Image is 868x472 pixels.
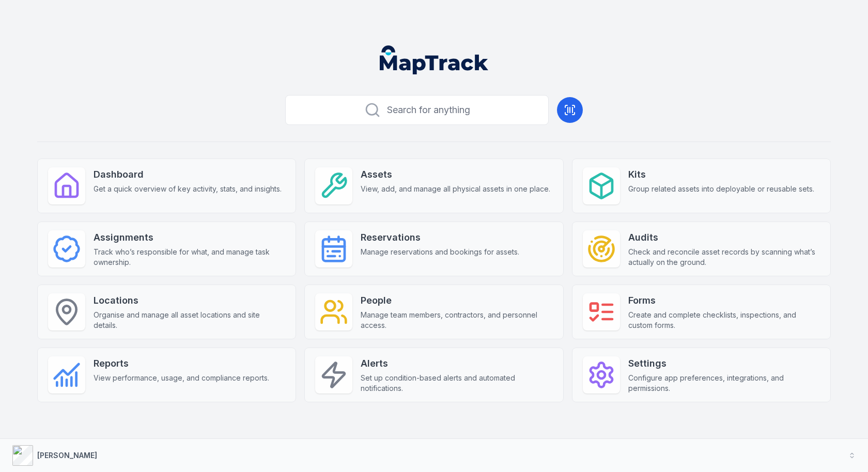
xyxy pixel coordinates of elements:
strong: Assignments [94,230,285,245]
strong: Reports [94,356,269,371]
strong: People [361,293,552,308]
a: SettingsConfigure app preferences, integrations, and permissions. [572,348,831,402]
span: View, add, and manage all physical assets in one place. [361,184,550,194]
strong: Audits [628,230,820,245]
span: Search for anything [387,103,470,117]
a: ReservationsManage reservations and bookings for assets. [304,222,563,276]
a: KitsGroup related assets into deployable or reusable sets. [572,159,831,213]
strong: Settings [628,356,820,371]
a: AssignmentsTrack who’s responsible for what, and manage task ownership. [37,222,296,276]
span: Track who’s responsible for what, and manage task ownership. [94,247,285,268]
a: DashboardGet a quick overview of key activity, stats, and insights. [37,159,296,213]
strong: Reservations [361,230,519,245]
span: Check and reconcile asset records by scanning what’s actually on the ground. [628,247,820,268]
strong: [PERSON_NAME] [37,451,97,460]
span: View performance, usage, and compliance reports. [94,373,269,383]
strong: Kits [628,167,814,182]
a: LocationsOrganise and manage all asset locations and site details. [37,285,296,339]
span: Organise and manage all asset locations and site details. [94,310,285,331]
a: PeopleManage team members, contractors, and personnel access. [304,285,563,339]
a: AssetsView, add, and manage all physical assets in one place. [304,159,563,213]
strong: Alerts [361,356,552,371]
span: Manage team members, contractors, and personnel access. [361,310,552,331]
strong: Forms [628,293,820,308]
span: Get a quick overview of key activity, stats, and insights. [94,184,282,194]
span: Group related assets into deployable or reusable sets. [628,184,814,194]
button: Search for anything [285,95,549,125]
a: AuditsCheck and reconcile asset records by scanning what’s actually on the ground. [572,222,831,276]
strong: Assets [361,167,550,182]
span: Manage reservations and bookings for assets. [361,247,519,257]
a: AlertsSet up condition-based alerts and automated notifications. [304,348,563,402]
strong: Locations [94,293,285,308]
a: FormsCreate and complete checklists, inspections, and custom forms. [572,285,831,339]
nav: Global [363,45,505,74]
span: Create and complete checklists, inspections, and custom forms. [628,310,820,331]
strong: Dashboard [94,167,282,182]
span: Set up condition-based alerts and automated notifications. [361,373,552,394]
span: Configure app preferences, integrations, and permissions. [628,373,820,394]
a: ReportsView performance, usage, and compliance reports. [37,348,296,402]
